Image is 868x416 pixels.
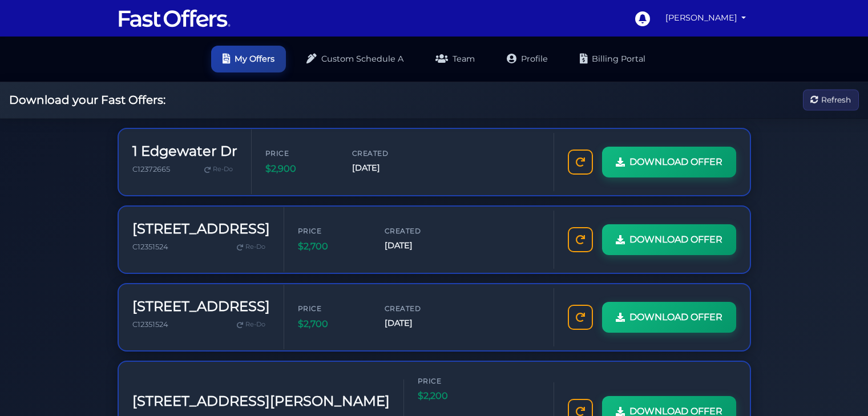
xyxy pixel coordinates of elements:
span: DOWNLOAD OFFER [629,232,722,247]
span: Price [265,148,334,159]
span: $2,700 [298,317,366,332]
span: DOWNLOAD OFFER [629,155,722,169]
a: DOWNLOAD OFFER [602,147,736,177]
h3: [STREET_ADDRESS][PERSON_NAME] [132,393,390,410]
a: Team [424,46,486,72]
span: [DATE] [385,317,453,330]
a: Re-Do [232,240,270,255]
a: Billing Portal [568,46,657,72]
span: Created [385,303,453,314]
span: DOWNLOAD OFFER [629,310,722,325]
span: Re-Do [245,320,265,330]
h2: Download your Fast Offers: [9,93,165,107]
span: $2,900 [265,161,334,176]
button: Refresh [803,90,859,111]
a: DOWNLOAD OFFER [602,224,736,255]
span: Price [418,375,486,386]
span: Re-Do [245,242,265,252]
a: Re-Do [200,162,237,177]
span: Price [298,225,366,236]
span: Refresh [821,94,851,106]
span: Created [352,148,421,159]
h3: [STREET_ADDRESS] [132,298,270,315]
a: Custom Schedule A [295,46,415,72]
span: C12351524 [132,320,168,329]
h3: 1 Edgewater Dr [132,143,237,160]
span: $2,700 [298,239,366,254]
a: DOWNLOAD OFFER [602,302,736,333]
span: [DATE] [352,161,421,175]
span: C12351524 [132,243,168,251]
a: Profile [495,46,559,72]
span: $2,200 [418,389,486,403]
span: Price [298,303,366,314]
span: Re-Do [213,164,233,175]
span: C12372665 [132,165,170,173]
a: Re-Do [232,317,270,332]
span: Created [385,225,453,236]
span: [DATE] [385,239,453,252]
a: My Offers [211,46,286,72]
a: [PERSON_NAME] [661,7,751,29]
h3: [STREET_ADDRESS] [132,221,270,237]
